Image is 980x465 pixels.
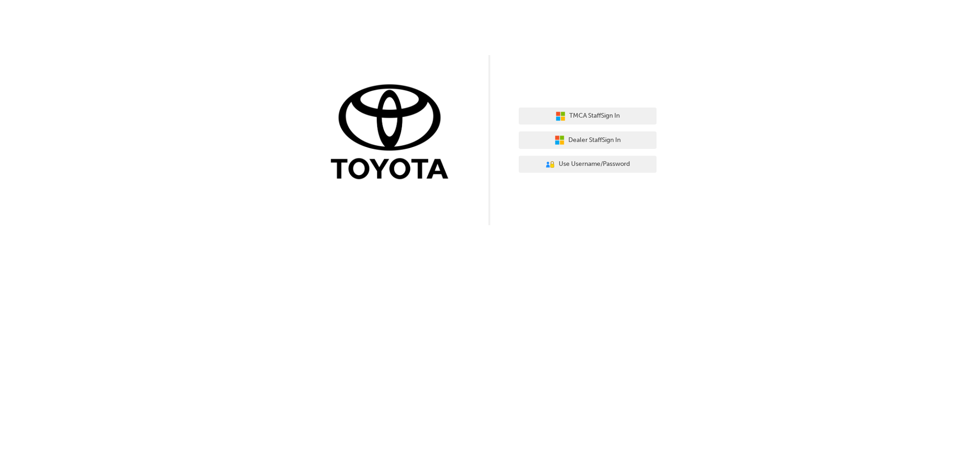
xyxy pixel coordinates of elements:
span: Dealer Staff Sign In [568,135,621,146]
span: TMCA Staff Sign In [569,111,620,121]
button: Use Username/Password [519,156,657,173]
span: Use Username/Password [559,159,630,170]
button: TMCA StaffSign In [519,108,657,125]
button: Dealer StaffSign In [519,131,657,149]
img: Trak [324,82,462,184]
